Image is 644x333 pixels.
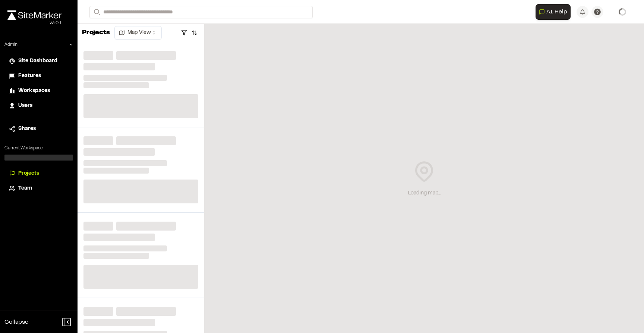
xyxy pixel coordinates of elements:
[18,72,41,80] span: Features
[9,57,69,65] a: Site Dashboard
[546,7,567,16] span: AI Help
[9,102,69,110] a: Users
[18,125,36,133] span: Shares
[4,318,28,327] span: Collapse
[18,169,39,178] span: Projects
[9,184,69,193] a: Team
[536,4,571,20] button: Open AI Assistant
[18,102,32,110] span: Users
[536,4,574,20] div: Open AI Assistant
[4,41,18,48] p: Admin
[89,6,103,18] button: Search
[7,20,61,26] div: Oh geez...please don't...
[9,72,69,80] a: Features
[9,125,69,133] a: Shares
[82,28,110,38] p: Projects
[9,169,69,178] a: Projects
[18,184,32,193] span: Team
[408,189,441,197] div: Loading map...
[7,10,61,20] img: rebrand.png
[18,57,57,65] span: Site Dashboard
[4,145,73,152] p: Current Workspace
[18,87,50,95] span: Workspaces
[9,87,69,95] a: Workspaces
